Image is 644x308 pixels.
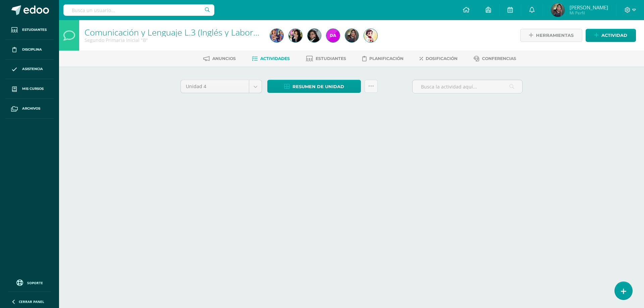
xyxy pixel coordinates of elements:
span: Soporte [27,281,43,285]
img: e602cc58a41d4ad1c6372315f6095ebf.png [308,29,321,42]
span: Cerrar panel [19,299,44,304]
a: Archivos [5,99,54,119]
span: Asistencia [22,66,43,72]
span: Actividades [260,56,290,61]
a: Herramientas [520,29,582,42]
a: Conferencias [474,53,516,64]
a: Asistencia [5,60,54,79]
span: Estudiantes [316,56,346,61]
a: Dosificación [420,53,458,64]
a: Actividad [586,29,636,42]
span: Estudiantes [22,27,47,33]
span: Herramientas [536,29,574,42]
span: Actividad [601,29,627,42]
a: Comunicación y Lenguaje L.3 (Inglés y Laboratorio) [85,26,278,38]
span: Unidad 4 [186,80,244,93]
input: Busca la actividad aquí... [413,80,522,93]
a: Disciplina [5,40,54,60]
a: Unidad 4 [181,80,262,93]
span: [PERSON_NAME] [570,4,608,11]
span: Archivos [22,106,40,111]
a: Actividades [252,53,290,64]
span: Conferencias [482,56,516,61]
img: f0e68a23fbcd897634a5ac152168984d.png [551,3,565,17]
img: 357931297cdd172384b1ceb9771a0171.png [364,29,377,42]
a: Mis cursos [5,79,54,99]
span: Mis cursos [22,86,44,91]
a: Resumen de unidad [267,80,361,93]
a: Soporte [8,278,51,287]
div: Segundo Primaria Inicial 'B' [85,37,262,43]
img: bf89a91840aca31d426ba24085acb7f2.png [326,29,340,42]
img: 7bd55ac0c36ce47889d24abe3c1e3425.png [270,29,283,42]
span: Disciplina [22,47,42,52]
a: Estudiantes [306,53,346,64]
a: Estudiantes [5,20,54,40]
a: Planificación [362,53,404,64]
a: Anuncios [203,53,236,64]
img: f0e68a23fbcd897634a5ac152168984d.png [345,29,359,42]
span: Planificación [369,56,404,61]
h1: Comunicación y Lenguaje L.3 (Inglés y Laboratorio) [85,27,262,37]
img: 47fbbcbd1c9a7716bb8cb4b126b93520.png [289,29,302,42]
span: Dosificación [426,56,458,61]
span: Resumen de unidad [292,80,344,93]
span: Mi Perfil [570,10,608,16]
span: Anuncios [212,56,236,61]
input: Busca un usuario... [63,4,214,16]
